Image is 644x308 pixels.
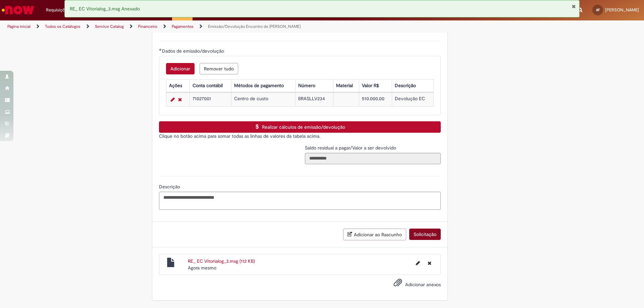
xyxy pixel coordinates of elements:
ul: Trilhas de página [5,20,424,33]
textarea: Descrição [159,192,441,210]
a: Remover linha 1 [176,96,183,104]
a: Todos os Catálogos [45,24,80,29]
button: Realizar cálculos de emissão/devolução [159,121,441,133]
a: Editar Linha 1 [169,96,176,104]
td: Centro de custo [231,93,295,106]
a: Pagamentos [172,24,194,29]
span: [PERSON_NAME] [605,7,639,13]
button: Editar nome de arquivo RE_ EC Vitorialog_3.msg [412,258,424,268]
button: Adicionar ao Rascunho [343,229,406,240]
a: RE_ EC Vitorialog_3.msg (112 KB) [188,258,255,264]
span: Descrição [159,184,181,190]
th: Ações [166,79,190,92]
td: Devolução EC [392,93,433,106]
th: Conta contábil [190,79,231,92]
input: Saldo residual a pagar/Valor a ser devolvido [305,153,441,164]
img: ServiceNow [1,3,35,17]
th: Descrição [392,79,433,92]
a: Emissão/Devolução Encontro de [PERSON_NAME] [208,24,301,29]
button: Adicionar anexos [392,276,404,292]
span: Requisições [46,7,69,13]
time: 01/09/2025 10:18:14 [188,265,216,271]
a: Financeiro [138,24,157,29]
label: Somente leitura - Saldo residual a pagar/Valor a ser devolvido [305,144,397,151]
button: Add a row for Dados de emissão/devolução [166,63,195,74]
td: 71027001 [190,93,231,106]
td: BRASLLV234 [296,93,333,106]
span: Adicionar anexos [405,282,441,288]
button: Remove all rows for Dados de emissão/devolução [200,63,238,74]
span: AF [596,8,600,12]
span: Agora mesmo [188,265,216,271]
a: Service Catalog [95,24,124,29]
button: Solicitação [409,229,441,240]
th: Métodos de pagamento [231,79,295,92]
th: Número [296,79,333,92]
span: Somente leitura - Saldo residual a pagar/Valor a ser devolvido [305,145,397,151]
button: Excluir RE_ EC Vitorialog_3.msg [424,258,435,268]
a: Página inicial [7,24,31,29]
p: Clique no botão acima para somar todas as linhas de valores da tabela acima. [159,133,441,139]
button: Fechar Notificação [572,4,576,9]
span: Dados de emissão/devolução [162,48,225,54]
th: Valor R$ [359,79,392,92]
th: Material [333,79,359,92]
span: Obrigatório Preenchido [159,48,162,51]
span: RE_ EC Vitorialog_3.msg Anexado [70,6,140,12]
td: 510.000,00 [359,93,392,106]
